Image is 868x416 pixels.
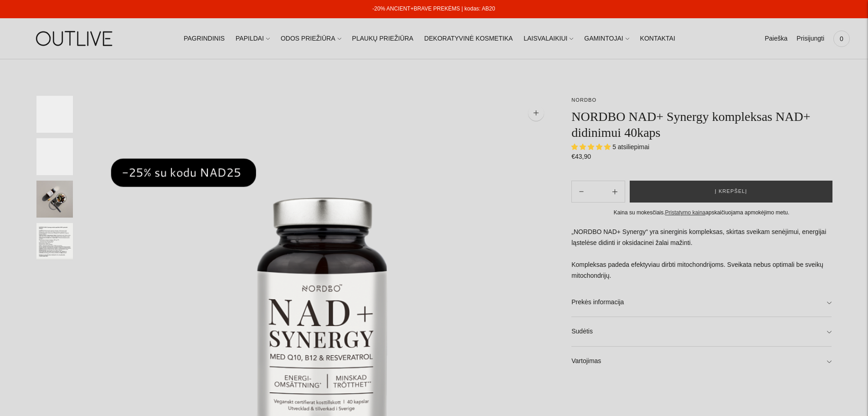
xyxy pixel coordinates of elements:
[591,185,605,198] input: Product quantity
[372,5,495,12] a: -20% ANCIENT+BRAVE PREKĖMS | kodas: AB20
[236,29,270,49] a: PAPILDAI
[584,29,629,49] a: GAMINTOJAI
[715,187,747,196] span: Į krepšelį
[640,29,675,49] a: KONTAKTAI
[571,153,591,160] span: €43,90
[796,29,824,49] a: Prisijungti
[572,181,591,203] button: Add product quantity
[630,181,832,203] button: Į krepšelį
[765,29,787,49] a: Paieška
[835,32,848,45] span: 0
[665,209,706,216] a: Pristatymo kaina
[36,138,73,175] button: Translation missing: en.general.accessibility.image_thumbail
[571,208,832,218] div: Kaina su mokesčiais. apskaičiuojama apmokėjimo metu.
[571,109,832,140] h1: NORDBO NAD+ Synergy kompleksas NAD+ didinimui 40kaps
[352,29,414,49] a: PLAUKŲ PRIEŽIŪRA
[36,181,73,218] button: Translation missing: en.general.accessibility.image_thumbail
[571,143,612,151] span: 5.00 stars
[612,143,649,151] span: 5 atsiliepimai
[571,227,832,281] p: „NORDBO NAD+ Synergy“ yra sinerginis kompleksas, skirtas sveikam senėjimui, energijai ląstelėse d...
[18,23,132,54] img: OUTLIVE
[571,97,596,103] a: NORDBO
[571,317,832,346] a: Sudėtis
[184,29,225,49] a: PAGRINDINIS
[571,288,832,317] a: Prekės informacija
[524,29,573,49] a: LAISVALAIKIUI
[36,96,73,133] button: Translation missing: en.general.accessibility.image_thumbail
[571,347,832,376] a: Vartojimas
[424,29,513,49] a: DEKORATYVINĖ KOSMETIKA
[36,223,73,260] button: Translation missing: en.general.accessibility.image_thumbail
[605,181,625,203] button: Subtract product quantity
[281,29,341,49] a: ODOS PRIEŽIŪRA
[833,29,850,49] a: 0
